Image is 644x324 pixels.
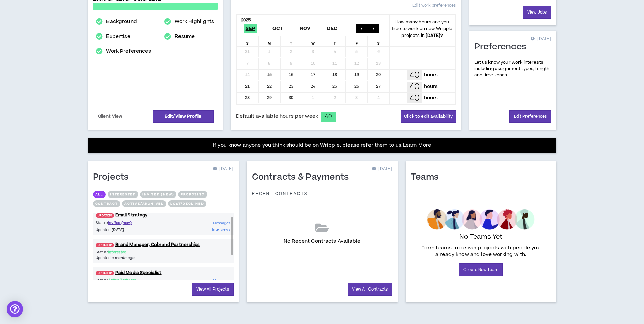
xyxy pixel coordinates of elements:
span: UPDATED! [96,243,114,247]
b: [DATE] ? [426,32,443,39]
a: UPDATED!Paid Media Specialist [93,270,234,276]
i: a month ago [112,255,135,260]
button: All [93,191,106,198]
p: hours [424,83,438,90]
a: Learn More [403,142,431,149]
p: If you know anyone you think should be on Wripple, please refer them to us! [213,141,431,149]
p: Updated: [96,255,163,261]
img: empty [427,209,535,230]
i: [DATE] [112,227,124,232]
a: Edit Preferences [509,110,551,123]
div: Open Intercom Messenger [7,301,23,317]
div: T [281,36,303,46]
button: Lost/Declined [168,200,206,207]
p: Updated: [96,227,163,233]
p: Let us know your work interests including assignment types, length and time zones. [474,59,551,79]
b: 2025 [241,17,251,23]
p: [DATE] [531,36,551,42]
p: No Recent Contracts Available [284,238,360,245]
p: Status: [96,277,163,283]
span: Messages [213,278,231,283]
h1: Preferences [474,42,531,52]
p: Status: [96,220,163,226]
p: Form teams to deliver projects with people you already know and love working with. [413,245,549,258]
div: T [324,36,346,46]
span: Oct [271,24,285,33]
p: How many hours are you free to work on new Wripple projects in [389,19,455,39]
button: Contract [93,200,120,207]
button: Active/Archived [122,200,166,207]
a: Edit/View Profile [153,110,214,123]
a: Resume [175,32,195,41]
span: Active/Archived [108,278,136,283]
p: [DATE] [213,166,233,172]
p: Recent Contracts [252,191,308,196]
button: Interested [108,191,138,198]
div: W [302,36,324,46]
a: Messages [213,277,231,284]
p: No Teams Yet [459,232,503,242]
p: Status: [96,249,163,255]
span: Invited (new) [108,220,132,225]
button: Proposing [178,191,207,198]
a: Client View [97,111,124,122]
button: Click to edit availability [401,110,456,123]
span: Dec [326,24,339,33]
div: S [237,36,259,46]
span: UPDATED! [96,213,114,218]
div: M [259,36,281,46]
p: hours [424,71,438,79]
div: F [346,36,368,46]
span: UPDATED! [96,271,114,275]
a: View Jobs [523,6,551,19]
button: Invited (new) [140,191,176,198]
a: Background [106,18,137,26]
a: UPDATED!Brand Manager, Cobrand Partnerships [93,241,234,248]
h1: Projects [93,172,134,183]
a: Expertise [106,32,130,41]
a: Work Highlights [175,18,214,26]
a: Interviews [212,226,231,233]
a: View All Contracts [348,283,392,296]
span: Interviews [212,227,231,232]
h1: Teams [411,172,444,183]
span: Messages [213,221,231,226]
span: Sep [244,24,257,33]
p: hours [424,94,438,102]
a: Messages [213,220,231,226]
span: Interested [108,250,126,255]
a: UPDATED!Email Strategy [93,212,234,218]
span: Default available hours per week [236,113,318,120]
div: S [368,36,390,46]
a: View All Projects [192,283,234,296]
h1: Contracts & Payments [252,172,354,183]
a: Work Preferences [106,47,151,55]
span: Nov [298,24,312,33]
a: Create New Team [459,263,503,276]
p: [DATE] [372,166,392,172]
